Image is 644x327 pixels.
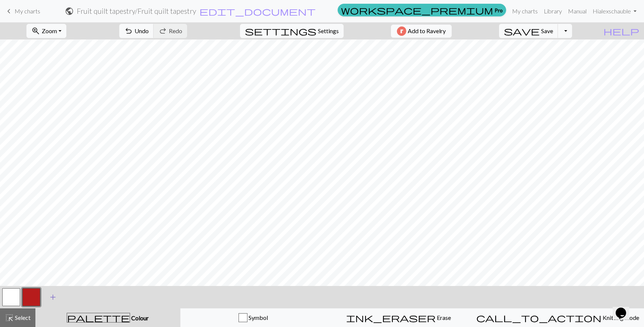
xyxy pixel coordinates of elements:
[124,26,133,36] span: undo
[15,7,40,15] span: My charts
[4,6,13,16] span: keyboard_arrow_left
[130,314,149,321] span: Colour
[26,24,66,38] button: Zoom
[603,26,639,36] span: help
[14,314,31,321] span: Select
[541,27,553,34] span: Save
[341,5,493,15] span: workspace_premium
[245,26,316,35] i: Settings
[590,4,640,19] a: Hialexschauble
[476,312,602,323] span: call_to_action
[509,4,541,19] a: My charts
[240,24,344,38] button: SettingsSettings
[471,308,644,327] button: Knitting mode
[65,6,74,16] span: public
[245,26,316,36] span: settings
[135,27,149,34] span: Undo
[613,297,637,320] iframe: chat widget
[119,24,154,38] button: Undo
[436,314,451,321] span: Erase
[408,26,446,36] span: Add to Ravelry
[48,292,57,302] span: add
[5,312,14,323] span: highlight_alt
[77,7,196,15] h2: Fruit quilt tapestry / Fruit quilt tapestry
[318,26,339,35] span: Settings
[67,312,130,323] span: palette
[338,4,506,16] a: Pro
[397,26,406,36] img: Ravelry
[326,308,471,327] button: Erase
[504,26,540,36] span: save
[199,6,316,16] span: edit_document
[31,26,40,36] span: zoom_in
[247,314,268,321] span: Symbol
[346,312,436,323] span: ink_eraser
[4,5,40,18] a: My charts
[499,24,558,38] button: Save
[565,4,590,19] a: Manual
[35,308,180,327] button: Colour
[602,314,639,321] span: Knitting mode
[541,4,565,19] a: Library
[391,25,452,38] button: Add to Ravelry
[180,308,326,327] button: Symbol
[42,27,57,34] span: Zoom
